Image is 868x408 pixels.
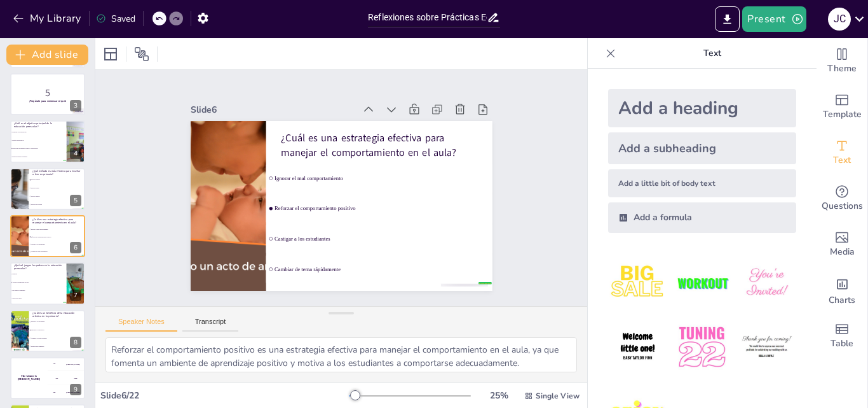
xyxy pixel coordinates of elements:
div: 6 [70,242,81,253]
img: 1.jpeg [608,253,667,313]
span: Fomentar la socialización [12,132,65,133]
span: Media [830,245,855,259]
span: Table [831,337,853,351]
p: Text [621,38,804,69]
span: Desarrollar habilidades sociales y emocionales [12,148,65,149]
div: Add a heading [608,89,796,127]
div: 8 [70,337,81,348]
button: Present [742,6,806,32]
span: Método global [31,187,85,188]
p: ¿Qué rol juegan los padres en la educación preescolar? [14,264,63,271]
div: J C [828,8,851,31]
div: 100 [48,357,85,371]
div: Get real-time input from your audience [817,176,867,222]
span: Ninguno [12,274,65,275]
div: Layout [100,44,121,64]
span: Castigar a los estudiantes [31,244,85,245]
span: Solo asistir a reuniones [12,290,65,292]
span: Castigar a los estudiantes [220,103,334,293]
div: 9 [10,357,85,399]
div: 25 % [484,390,514,402]
span: Cambiar de tema rápidamente [31,251,85,253]
div: 4 [10,120,85,162]
span: Supervisar tareas [12,298,65,299]
div: 7 [70,290,81,301]
span: Ignorar el mal comportamiento [31,229,85,230]
p: 5 [14,86,81,100]
div: 8 [10,310,85,352]
span: Questions [822,199,863,213]
div: Change the overall theme [817,38,867,84]
div: 7 [10,262,85,304]
button: Speaker Notes [105,318,177,332]
img: 4.jpeg [608,318,667,377]
button: Export to PowerPoint [715,6,740,32]
div: 9 [70,384,81,395]
span: Theme [827,62,857,76]
span: Fomentar la creatividad [31,329,85,330]
div: Add images, graphics, shapes or video [817,222,867,267]
span: Distraer a los estudiantes [31,321,85,322]
span: Enseñar matemáticas [12,140,65,141]
input: Insert title [368,8,487,27]
span: Charts [829,293,855,307]
span: Preparar para la secundaria [12,156,65,157]
img: 6.jpeg [737,318,796,377]
span: Método silábico [31,195,85,197]
div: Add a table [817,313,867,359]
div: 3 [70,100,81,111]
div: Add a little bit of body text [608,169,796,197]
span: Template [823,108,862,122]
div: 3 [10,73,85,115]
div: 4 [70,148,81,159]
span: Single View [536,391,580,401]
span: Reforzar el comportamiento positivo [31,236,85,237]
span: Aumentar la carga de trabajo [31,337,85,339]
div: 5 [10,168,85,210]
span: Reforzar el comportamiento positivo [247,118,360,308]
div: 6 [10,215,85,257]
strong: ¡Prepárate para comenzar el quiz! [29,99,67,102]
button: J C [828,6,851,32]
div: Add text boxes [817,130,867,176]
div: Saved [96,13,135,25]
h4: The winner is [PERSON_NAME] [10,375,48,381]
span: Método fonético [31,179,85,180]
button: Add slide [6,45,88,65]
p: ¿Qué método es más efectivo para enseñar a leer en primaria? [32,169,81,176]
img: 2.jpeg [672,253,731,313]
div: Add ready made slides [817,84,867,130]
textarea: Reforzar el comportamiento positivo es una estrategia efectiva para manejar el comportamiento en ... [105,337,577,372]
div: 300 [48,386,85,400]
span: Position [134,46,149,62]
p: ¿Cuál es un beneficio de la educación artística en la primaria? [32,311,81,318]
span: Apoyar el aprendizaje en casa [12,282,65,283]
div: Add charts and graphs [817,267,867,313]
div: [PERSON_NAME] [66,391,79,393]
div: Jaap [74,377,77,379]
div: Slide 6 / 22 [100,390,349,402]
p: ¿Cuál es una estrategia efectiva para manejar el comportamiento en el aula? [32,218,81,225]
div: 200 [48,371,85,385]
div: Add a subheading [608,132,796,164]
p: ¿Cuál es una estrategia efectiva para manejar el comportamiento en el aula? [298,150,421,334]
div: Slide 6 [397,94,490,242]
span: Ignorar el mal comportamiento [273,134,386,323]
span: Text [833,153,851,167]
div: 5 [70,195,81,206]
button: Transcript [182,318,239,332]
img: 5.jpeg [672,318,731,377]
span: Método de escritura [31,204,85,205]
button: My Library [10,8,86,29]
span: Preparar para exámenes [31,346,85,347]
p: ¿Cuál es el objetivo principal de la educación preescolar? [14,122,63,129]
img: 3.jpeg [737,253,796,313]
span: Cambiar de tema rápidamente [194,88,308,278]
div: Add a formula [608,202,796,233]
